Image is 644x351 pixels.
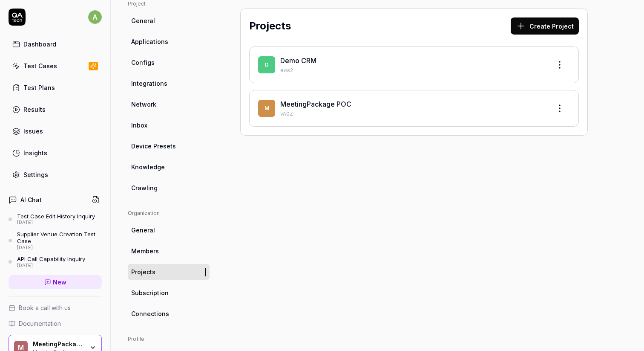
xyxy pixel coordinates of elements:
div: [DATE] [17,220,95,226]
div: Test Plans [23,83,55,92]
a: Insights [9,145,102,161]
span: Connections [131,309,169,318]
span: Network [131,100,156,109]
span: New [53,278,66,287]
a: Subscription [128,285,210,301]
a: Supplier Venue Creation Test Case[DATE] [9,231,102,250]
a: Inbox [128,117,210,133]
a: Network [128,96,210,112]
span: Subscription [131,288,169,297]
div: Results [23,105,46,114]
button: a [88,9,102,26]
a: Test Cases [9,58,102,74]
p: vA0Z [280,110,544,118]
div: [DATE] [17,245,102,251]
div: Settings [23,170,48,179]
h4: AI Chat [20,195,42,204]
span: Knowledge [131,162,165,171]
span: Members [131,247,159,255]
h2: Projects [249,18,291,34]
span: Book a call with us [19,303,71,312]
p: eos2 [280,67,544,74]
a: New [9,275,102,289]
a: Members [128,243,210,259]
a: Documentation [9,319,102,328]
span: a [88,10,102,24]
span: M [258,100,275,117]
span: Projects [131,267,155,276]
a: MeetingPackage POC [280,100,351,108]
span: Documentation [19,319,61,328]
div: Profile [128,335,210,343]
span: D [258,56,275,73]
a: Projects [128,264,210,280]
div: MeetingPackage [33,340,84,348]
a: General [128,13,210,29]
span: Integrations [131,79,167,88]
div: [DATE] [17,263,85,269]
a: Demo CRM [280,56,316,65]
div: Supplier Venue Creation Test Case [17,231,102,245]
div: Insights [23,148,47,157]
a: Knowledge [128,159,210,175]
span: Applications [131,37,168,46]
a: Dashboard [9,36,102,52]
a: Settings [9,166,102,183]
a: Integrations [128,75,210,91]
a: Test Plans [9,79,102,96]
a: API Call Capability Inquiry[DATE] [9,255,102,268]
div: Issues [23,127,43,136]
div: Dashboard [23,40,56,49]
a: Connections [128,306,210,322]
a: General [128,222,210,238]
div: Organization [128,209,210,217]
span: Crawling [131,183,158,192]
div: Test Case Edit History Inquiry [17,213,95,220]
a: Results [9,101,102,118]
a: Device Presets [128,138,210,154]
span: Device Presets [131,142,176,151]
a: Applications [128,34,210,49]
a: Test Case Edit History Inquiry[DATE] [9,213,102,226]
span: General [131,226,155,235]
a: Book a call with us [9,303,102,312]
a: Configs [128,55,210,70]
div: Test Cases [23,61,57,70]
a: Crawling [128,180,210,196]
span: Inbox [131,121,147,130]
button: Create Project [511,17,579,35]
a: Issues [9,123,102,139]
span: Configs [131,58,155,67]
span: General [131,16,155,25]
div: API Call Capability Inquiry [17,255,85,262]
